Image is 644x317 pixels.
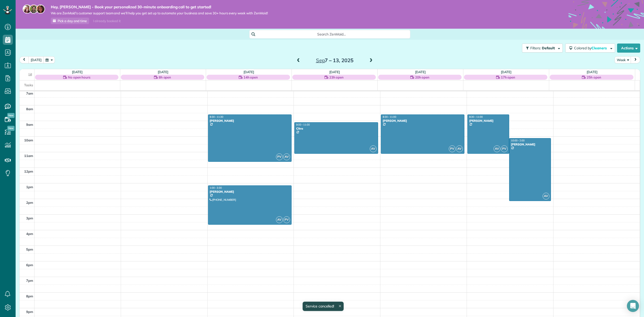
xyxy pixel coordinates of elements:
span: 23h open [329,75,344,80]
button: Week [615,56,631,63]
div: [PERSON_NAME] [210,190,290,193]
button: Colored byCleaners [565,44,615,53]
span: 7am [26,91,33,95]
a: [DATE] [158,70,169,74]
span: 5pm [26,247,33,251]
span: No open hours [68,75,91,80]
span: Colored by [574,46,609,50]
span: AV [370,145,377,152]
span: AV [276,216,283,223]
button: Actions [617,44,640,53]
span: New [7,113,15,118]
span: Sep [316,57,325,63]
span: 2pm [26,201,33,205]
div: [PERSON_NAME] [511,143,549,146]
span: 8pm [26,294,33,298]
span: 6pm [26,263,33,267]
span: Tasks [24,83,33,87]
span: 3pm [26,216,33,220]
a: [DATE] [415,70,426,74]
img: maria-72a9807cf96188c08ef61303f053569d2e2a8a1cde33d635c8a3ac13582a053d.jpg [23,5,32,14]
a: [DATE] [501,70,512,74]
span: 7pm [26,279,33,283]
a: [DATE] [244,70,254,74]
a: [DATE] [329,70,340,74]
span: 20h open [415,75,430,80]
span: 4pm [26,232,33,236]
a: [DATE] [587,70,597,74]
a: [DATE] [72,70,83,74]
span: 11am [24,154,33,158]
button: [DATE] [28,56,44,63]
span: 25h open [587,75,601,80]
h2: 7 – 13, 2025 [303,58,366,63]
span: AV [456,145,463,152]
span: AV [543,193,549,200]
a: Filters: Default [519,44,563,53]
span: Pick a day and time [58,19,87,23]
span: AV [283,153,290,160]
button: prev [19,56,29,63]
a: Pick a day and time [51,18,89,24]
div: [PERSON_NAME] [469,119,508,123]
span: 8am [26,107,33,111]
span: Cleaners [591,46,608,50]
span: 1:00 - 3:30 [210,186,222,189]
span: PV [501,145,508,152]
div: I already booked it [90,18,124,24]
button: Filters: Default [522,44,563,53]
div: Open Intercom Messenger [627,300,639,312]
span: 9am [26,123,33,127]
img: jorge-587dff0eeaa6aab1f244e6dc62b8924c3b6ad411094392a53c71c6c4a576187d.jpg [29,5,38,14]
span: 8:30 - 11:00 [383,115,396,118]
span: Filters: [530,46,541,50]
span: 10:00 - 2:00 [511,139,525,142]
div: [PERSON_NAME] [382,119,463,123]
div: Citra [296,127,376,130]
span: Default [542,46,555,50]
span: 9:00 - 11:00 [296,123,310,126]
strong: Hey, [PERSON_NAME] - Book your personalized 30-minute onboarding call to get started! [51,5,268,10]
span: 14h open [244,75,258,80]
span: PV [276,153,283,160]
button: next [631,56,640,63]
span: 8h open [159,75,171,80]
div: [PERSON_NAME] [210,119,290,123]
img: michelle-19f622bdf1676172e81f8f8fba1fb50e276960ebfe0243fe18214015130c80e4.jpg [36,5,45,14]
span: We are ZenMaid’s customer support team and we’ll help you get set up to automate your business an... [51,11,268,15]
span: New [7,126,15,131]
span: 17h open [501,75,515,80]
span: 12pm [24,169,33,173]
span: AV [494,145,500,152]
div: Service cancelled! [303,302,344,311]
span: 10am [24,138,33,142]
span: 8:30 - 11:00 [469,115,483,118]
span: PV [283,216,290,223]
span: 9pm [26,310,33,314]
span: PV [449,145,456,152]
span: 8:30 - 11:30 [210,115,223,118]
span: 1pm [26,185,33,189]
